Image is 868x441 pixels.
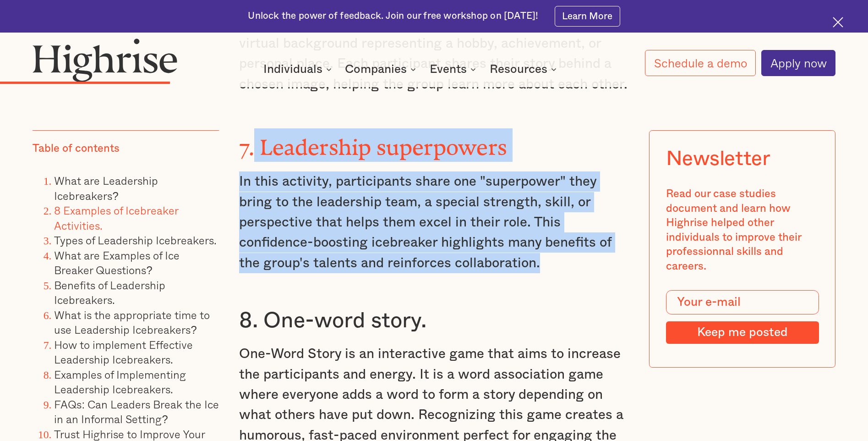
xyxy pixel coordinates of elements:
input: Your e-mail [666,290,819,314]
a: 8 Examples of Icebreaker Activities. [54,202,178,234]
a: FAQs: Can Leaders Break the Ice in an Informal Setting? [54,396,219,427]
a: Benefits of Leadership Icebreakers. [54,276,165,308]
a: Learn More [555,6,620,27]
a: What is the appropriate time to use Leadership Icebreakers? [54,306,210,338]
div: Individuals [263,64,322,75]
img: Highrise logo [33,38,178,82]
div: Resources [490,64,559,75]
div: Companies [345,64,419,75]
a: Examples of Implementing Leadership Icebreakers. [54,366,186,397]
div: Newsletter [666,147,770,171]
a: Schedule a demo [645,50,756,76]
div: Individuals [263,64,334,75]
img: Cross icon [833,17,843,28]
strong: 7. Leadership superpowers [239,135,508,149]
a: Types of Leadership Icebreakers. [54,232,217,248]
p: In this activity, participants share one "superpower" they bring to the leadership team, a specia... [239,171,629,273]
div: Events [430,64,479,75]
h3: 8. One-word story. [239,307,629,334]
form: Modal Form [666,290,819,344]
a: What are Leadership Icebreakers? [54,172,158,204]
div: Read our case studies document and learn how Highrise helped other individuals to improve their p... [666,187,819,274]
input: Keep me posted [666,321,819,344]
div: Events [430,64,467,75]
div: Unlock the power of feedback. Join our free workshop on [DATE]! [248,10,538,22]
div: Companies [345,64,407,75]
a: How to implement Effective Leadership Icebreakers. [54,336,193,368]
div: Resources [490,64,547,75]
a: What are Examples of Ice Breaker Questions? [54,247,180,278]
a: Apply now [761,50,835,77]
div: Table of contents [33,142,120,156]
